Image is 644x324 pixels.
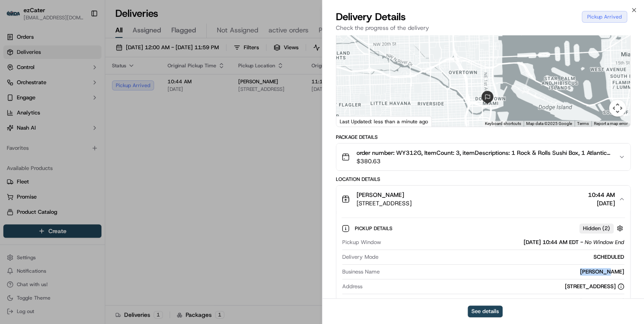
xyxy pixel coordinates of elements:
div: We're available if you need us! [29,89,106,96]
div: 💻 [71,123,78,130]
a: Powered byPylon [59,142,102,149]
span: [DATE] 10:44 AM EDT [524,239,579,246]
span: - [580,239,583,246]
span: Delivery Mode [342,253,378,261]
span: Point of Contact [342,297,383,305]
span: Knowledge Base [17,122,64,130]
img: Google [338,116,366,127]
span: order number: WY312G, ItemCount: 3, itemDescriptions: 1 Rock & Rolls Sushi Box, 1 Atlantic Sushi ... [357,149,612,157]
span: Pylon [84,143,102,149]
div: [PERSON_NAME] [386,297,624,305]
span: Pickup Window [342,239,381,246]
div: Start new chat [29,80,138,89]
a: Report a map error [594,121,628,126]
a: Open this area in Google Maps (opens a new window) [338,116,366,127]
button: Start new chat [143,83,153,93]
div: [STREET_ADDRESS] [565,283,624,290]
input: Got a question? Start typing here... [22,54,152,63]
img: 1736555255976-a54dd68f-1ca7-489b-9aae-adbdc363a1c4 [8,80,24,96]
div: Package Details [336,134,631,141]
span: Hidden ( 2 ) [583,225,610,232]
span: $380.63 [357,157,612,165]
span: Address [342,283,362,290]
button: See details [468,305,503,317]
span: Pickup Details [355,225,394,232]
button: Keyboard shortcuts [485,121,521,127]
button: Map camera controls [609,100,626,117]
img: Nash [8,8,25,25]
span: No Window End [585,239,624,246]
button: Hidden (2) [579,223,625,234]
span: API Documentation [80,122,135,130]
a: Terms (opens in new tab) [577,121,589,126]
span: [PERSON_NAME] [357,191,404,199]
button: order number: WY312G, ItemCount: 3, itemDescriptions: 1 Rock & Rolls Sushi Box, 1 Atlantic Sushi ... [336,143,630,170]
span: Delivery Details [336,10,406,24]
a: 💻API Documentation [68,119,138,134]
a: 📗Knowledge Base [5,119,68,134]
span: [STREET_ADDRESS] [357,199,412,207]
span: 10:44 AM [588,191,615,199]
div: [PERSON_NAME] [383,268,624,276]
div: Location Details [336,176,631,183]
div: 📗 [8,123,15,130]
p: Check the progress of the delivery [336,24,631,32]
span: [DATE] [588,199,615,207]
p: Welcome 👋 [8,34,153,47]
div: SCHEDULED [382,253,624,261]
button: [PERSON_NAME][STREET_ADDRESS]10:44 AM[DATE] [336,186,630,212]
span: Map data ©2025 Google [526,121,572,126]
div: Last Updated: less than a minute ago [336,116,432,127]
span: Business Name [342,268,380,276]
